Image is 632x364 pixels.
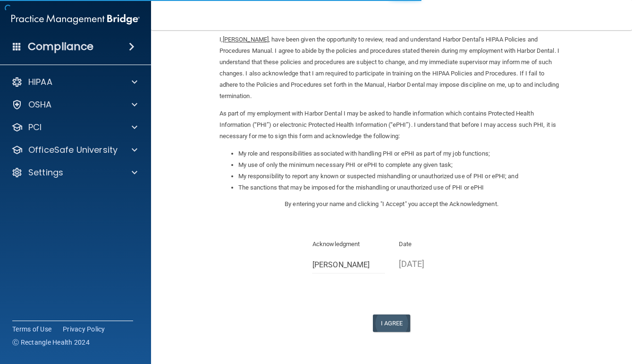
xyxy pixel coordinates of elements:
[28,99,52,110] p: OSHA
[11,99,137,110] a: OSHA
[223,36,269,43] ins: [PERSON_NAME]
[11,144,137,156] a: OfficeSafe University
[11,10,140,29] img: PMB logo
[238,148,564,159] li: My role and responsibilities associated with handling PHI or ePHI as part of my job functions;
[12,324,51,334] a: Terms of Use
[373,314,411,332] button: I Agree
[219,34,564,102] p: I, , have been given the opportunity to review, read and understand Harbor Dental’s HIPAA Policie...
[238,159,564,171] li: My use of only the minimum necessary PHI or ePHI to complete any given task;
[12,338,90,347] span: Ⓒ Rectangle Health 2024
[238,182,564,193] li: The sanctions that may be imposed for the mishandling or unauthorized use of PHI or ePHI
[11,167,137,178] a: Settings
[312,256,385,273] input: Full Name
[11,76,137,88] a: HIPAA
[399,256,471,272] p: [DATE]
[469,297,621,335] iframe: Drift Widget Chat Controller
[63,324,105,334] a: Privacy Policy
[399,239,471,250] p: Date
[11,122,137,133] a: PCI
[28,167,63,178] p: Settings
[312,239,385,250] p: Acknowledgment
[28,76,52,88] p: HIPAA
[238,171,564,182] li: My responsibility to report any known or suspected mishandling or unauthorized use of PHI or ePHI...
[28,144,118,156] p: OfficeSafe University
[219,199,564,210] p: By entering your name and clicking "I Accept" you accept the Acknowledgment.
[28,40,93,53] h4: Compliance
[28,122,42,133] p: PCI
[219,108,564,142] p: As part of my employment with Harbor Dental I may be asked to handle information which contains P...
